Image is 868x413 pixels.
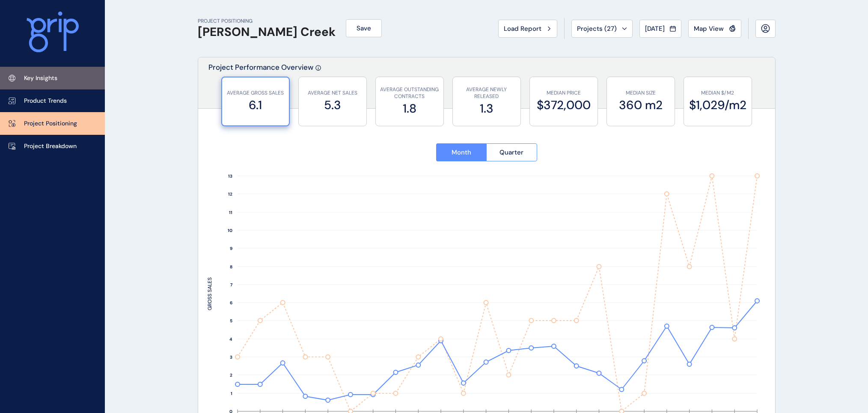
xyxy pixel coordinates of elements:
label: $1,029/m2 [688,97,747,113]
text: 8 [230,264,232,270]
button: Load Report [498,20,557,38]
span: Quarter [499,148,523,157]
p: MEDIAN $/M2 [688,89,747,97]
label: 6.1 [226,97,285,113]
label: 1.3 [457,100,516,117]
span: Map View [694,24,724,33]
span: Save [357,24,371,33]
p: AVERAGE NET SALES [303,89,362,97]
p: Project Performance Overview [208,62,313,108]
button: Map View [688,20,741,38]
text: 9 [230,246,232,251]
p: PROJECT POSITIONING [198,18,336,25]
p: Product Trends [24,97,67,105]
span: [DATE] [645,24,665,33]
p: Project Breakdown [24,142,77,151]
button: Quarter [486,143,537,161]
span: Load Report [504,24,541,33]
p: AVERAGE NEWLY RELEASED [457,86,516,101]
label: $372,000 [534,97,593,113]
button: Month [436,143,487,161]
span: Projects ( 27 ) [577,24,617,33]
text: GROSS SALES [206,277,213,310]
text: 2 [230,372,232,378]
h1: [PERSON_NAME] Creek [198,25,336,39]
p: MEDIAN PRICE [534,89,593,97]
p: MEDIAN SIZE [611,89,670,97]
text: 10 [228,228,232,233]
label: 360 m2 [611,97,670,113]
label: 5.3 [303,97,362,113]
text: 7 [230,282,233,288]
p: AVERAGE OUTSTANDING CONTRACTS [380,86,439,101]
text: 4 [229,336,232,342]
button: [DATE] [639,20,681,38]
text: 12 [228,191,232,197]
text: 1 [231,391,232,396]
p: AVERAGE GROSS SALES [226,89,285,97]
label: 1.8 [380,100,439,117]
span: Month [452,148,471,157]
text: 5 [230,318,232,324]
text: 3 [230,354,232,360]
p: Project Positioning [24,119,77,128]
button: Save [346,19,382,37]
text: 11 [229,210,232,215]
text: 6 [230,300,232,306]
text: 13 [228,173,232,179]
button: Projects (27) [571,20,633,38]
p: Key Insights [24,74,57,83]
